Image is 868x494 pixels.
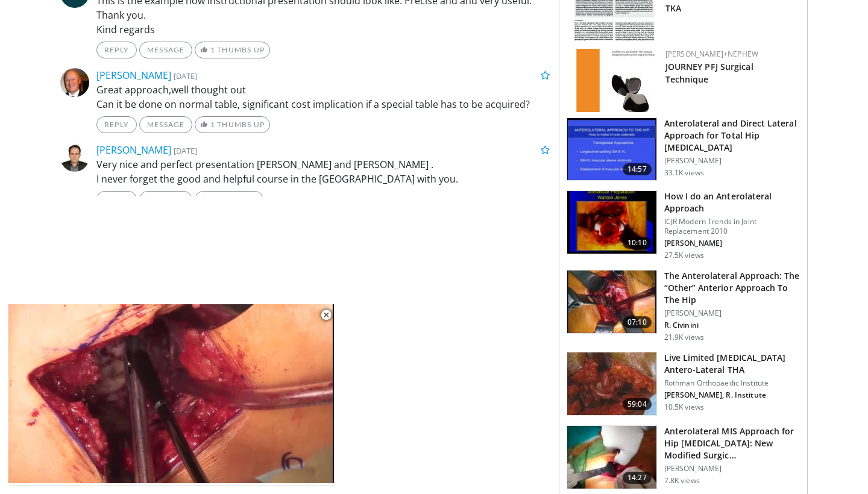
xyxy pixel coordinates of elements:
a: 1 Thumbs Up [195,42,270,58]
img: 45b2a279-9aef-4886-b6ed-3c4d0423c06b.150x105_q85_crop-smart_upscale.jpg [567,270,656,333]
a: 10:10 How I do an Anterolateral Approach ICJR Modern Trends in Joint Replacement 2010 [PERSON_NAM... [567,190,800,260]
a: [PERSON_NAME] [96,69,171,82]
p: [PERSON_NAME], R. Institute [664,390,800,400]
span: 1 [210,45,215,54]
p: 33.1K views [664,168,704,178]
span: 1 [210,120,215,129]
span: 07:10 [623,316,652,328]
a: Reply [96,116,137,133]
img: Avatar [60,68,89,97]
img: 297847_0001_1.png.150x105_q85_crop-smart_upscale.jpg [567,191,656,254]
img: 23341921-4488-46b0-b466-4d28831c3702.150x105_q85_crop-smart_upscale.jpg [567,426,656,489]
a: 14:57 Anterolateral and Direct Lateral Approach for Total Hip [MEDICAL_DATA] [PERSON_NAME] 33.1K ... [567,117,800,181]
p: [PERSON_NAME] [664,308,800,318]
p: Very nice and perfect presentation [PERSON_NAME] and [PERSON_NAME] . I never forget the good and ... [96,157,550,186]
img: 628649_3.png.150x105_q85_crop-smart_upscale.jpg [567,352,656,415]
a: 1 Thumbs Up [195,116,270,133]
a: 14:27 Anterolateral MIS Approach for Hip [MEDICAL_DATA]: New Modified Surgic… [PERSON_NAME] 7.8K ... [567,425,800,489]
span: 10:10 [623,237,652,249]
p: 21.9K views [664,333,704,342]
img: Avatar [60,143,89,172]
a: [PERSON_NAME] [96,143,171,157]
p: ICJR Modern Trends in Joint Replacement 2010 [664,217,800,236]
a: Thumbs Up [195,191,263,208]
a: JOURNEY PFJ Surgical Technique [665,61,753,85]
h3: Anterolateral MIS Approach for Hip [MEDICAL_DATA]: New Modified Surgic… [664,425,800,461]
a: [PERSON_NAME]+Nephew [665,49,758,59]
a: Reply [96,42,137,58]
p: 7.8K views [664,476,700,486]
span: 14:57 [623,163,652,175]
p: [PERSON_NAME] [664,464,800,474]
p: Great approach,well thought out Can it be done on normal table, significant cost implication if a... [96,83,550,111]
video-js: Video Player [8,302,334,486]
button: Close [314,302,338,328]
a: Message [139,191,192,208]
span: 59:04 [623,398,652,410]
h3: Live Limited [MEDICAL_DATA] Antero-Lateral THA [664,352,800,376]
p: 27.5K views [664,251,704,260]
a: Message [139,42,192,58]
p: 10.5K views [664,402,704,412]
a: Message [139,116,192,133]
a: 59:04 Live Limited [MEDICAL_DATA] Antero-Lateral THA Rothman Orthopaedic Institute [PERSON_NAME],... [567,352,800,416]
img: journey-pfj-surgical-technique.jpg.150x105_q85_crop-smart_upscale.jpg [569,49,659,112]
span: 14:27 [623,472,652,484]
small: [DATE] [174,70,197,81]
a: Reply [96,191,137,208]
a: 07:10 The Anterolateral Approach: The “Other” Anterior Approach To The Hip [PERSON_NAME] R. Civin... [567,270,800,342]
p: [PERSON_NAME] [664,156,800,166]
h3: The Anterolateral Approach: The “Other” Anterior Approach To The Hip [664,270,800,306]
h3: Anterolateral and Direct Lateral Approach for Total Hip [MEDICAL_DATA] [664,117,800,154]
img: 297905_0000_1.png.150x105_q85_crop-smart_upscale.jpg [567,118,656,181]
p: R. Civinini [664,320,800,330]
p: [PERSON_NAME] [664,239,800,248]
h3: How I do an Anterolateral Approach [664,190,800,214]
p: Rothman Orthopaedic Institute [664,378,800,388]
small: [DATE] [174,145,197,156]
